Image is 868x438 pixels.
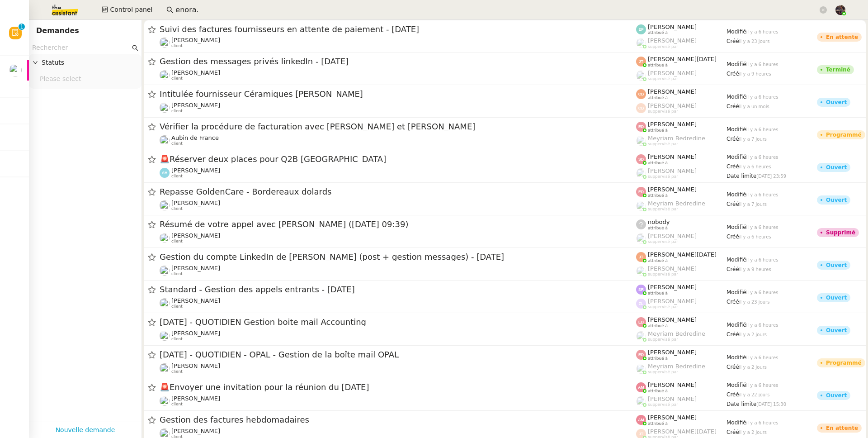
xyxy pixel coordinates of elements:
span: Modifié [726,354,746,361]
span: client [171,304,183,309]
span: Modifié [726,94,746,100]
span: attribué à [648,356,668,361]
div: Terminé [826,67,850,72]
span: il y a 6 heures [746,95,778,100]
app-user-label: attribué à [636,414,726,426]
span: Créé [726,299,739,305]
img: users%2FW4OQjB9BRtYK2an7yusO0WsYLsD3%2Favatar%2F28027066-518b-424c-8476-65f2e549ac29 [160,233,170,243]
span: Réserver deux places pour Q2B [GEOGRAPHIC_DATA] [160,155,636,163]
span: Gestion des messages privés linkedIn - [DATE] [160,57,636,66]
app-user-label: suppervisé par [636,37,726,49]
span: il y a 6 heures [746,290,778,295]
span: Modifié [726,191,746,198]
span: il y a 2 jours [739,430,767,435]
img: svg [636,299,646,309]
app-user-label: attribué à [636,121,726,133]
span: [PERSON_NAME] [648,88,697,95]
span: suppervisé par [648,239,678,244]
span: [PERSON_NAME][DATE] [648,56,717,62]
span: [PERSON_NAME] [648,284,697,290]
span: attribué à [648,421,668,426]
img: users%2FYpHCMxs0fyev2wOt2XOQMyMzL3F3%2Favatar%2Fb1d7cab4-399e-487a-a9b0-3b1e57580435 [160,396,170,406]
img: users%2FyQfMwtYgTqhRP2YHWHmG2s2LYaD3%2Favatar%2Fprofile-pic.png [636,38,646,48]
button: Control panel [96,4,158,16]
span: attribué à [648,63,668,68]
app-user-detailed-label: client [160,167,636,179]
span: Date limite [726,401,756,407]
img: users%2FAXgjBsdPtrYuxuZvIJjRexEdqnq2%2Favatar%2F1599931753966.jpeg [9,64,22,76]
span: [PERSON_NAME] [648,381,697,388]
img: users%2FoFdbodQ3TgNoWt9kP3GXAs5oaCq1%2Favatar%2Fprofile-pic.png [636,396,646,406]
span: Intitulée fournisseur Céramiques [PERSON_NAME] [160,90,636,98]
span: [PERSON_NAME] [171,200,220,206]
app-user-label: attribué à [636,251,726,263]
span: client [171,206,183,211]
div: Programmé [826,360,862,366]
img: svg [636,285,646,295]
span: [DATE] - QUOTIDIEN - OPAL - Gestion de la boîte mail OPAL [160,351,636,359]
span: Standard - Gestion des appels entrants - [DATE] [160,286,636,294]
span: il y a 6 heures [739,164,771,169]
span: [PERSON_NAME] [648,121,697,128]
span: Meyriam Bedredine [648,135,705,142]
span: Créé [726,233,739,240]
div: Ouvert [826,165,847,170]
app-user-label: suppervisé par [636,233,726,244]
span: il y a 6 heures [746,420,778,425]
span: Gestion du compte LinkedIn de [PERSON_NAME] (post + gestion messages) - [DATE] [160,253,636,261]
span: il y a 6 heures [746,383,778,388]
span: [PERSON_NAME][DATE] [648,251,717,258]
nz-badge-sup: 1 [19,24,25,30]
img: svg [636,122,646,132]
span: il y a 9 heures [739,71,771,76]
img: users%2FSg6jQljroSUGpSfKFUOPmUmNaZ23%2Favatar%2FUntitled.png [160,38,170,48]
span: Control panel [110,5,152,15]
span: Créé [726,266,739,272]
span: [PERSON_NAME] [171,167,220,174]
span: attribué à [648,95,668,100]
span: [DATE] 23:59 [756,174,786,179]
span: [PERSON_NAME] [171,395,220,402]
img: users%2FaellJyylmXSg4jqeVbanehhyYJm1%2Favatar%2Fprofile-pic%20(4).png [636,364,646,374]
app-user-detailed-label: client [160,134,636,146]
span: nobody [648,219,670,225]
img: svg [636,103,646,113]
span: Meyriam Bedredine [648,330,705,337]
app-user-label: attribué à [636,88,726,100]
app-user-label: attribué à [636,56,726,67]
span: Modifié [726,419,746,426]
span: [PERSON_NAME] [648,298,697,305]
span: [PERSON_NAME] [648,167,697,174]
img: users%2FaellJyylmXSg4jqeVbanehhyYJm1%2Favatar%2Fprofile-pic%20(4).png [636,201,646,211]
div: Ouvert [826,295,847,300]
img: svg [636,57,646,67]
img: users%2FaellJyylmXSg4jqeVbanehhyYJm1%2Favatar%2Fprofile-pic%20(4).png [636,136,646,146]
img: 2af2e8ed-4e7a-4339-b054-92d163d57814 [835,5,845,15]
span: Créé [726,163,739,170]
span: il y a 6 heures [746,155,778,160]
span: client [171,369,183,374]
span: 🚨 [160,154,170,164]
span: client [171,43,183,48]
span: suppervisé par [648,305,678,309]
span: [PERSON_NAME] [171,265,220,271]
img: users%2FW4OQjB9BRtYK2an7yusO0WsYLsD3%2Favatar%2F28027066-518b-424c-8476-65f2e549ac29 [160,298,170,308]
app-user-detailed-label: client [160,200,636,211]
span: il y a 23 jours [739,300,770,305]
app-user-detailed-label: client [160,232,636,244]
span: Vérifier la procédure de facturation avec [PERSON_NAME] et [PERSON_NAME] [160,123,636,131]
span: attribué à [648,193,668,198]
span: Modifié [726,126,746,133]
img: users%2F37wbV9IbQuXMU0UH0ngzBXzaEe12%2Favatar%2Fcba66ece-c48a-48c8-9897-a2adc1834457 [160,70,170,80]
img: users%2FoFdbodQ3TgNoWt9kP3GXAs5oaCq1%2Favatar%2Fprofile-pic.png [636,71,646,81]
span: [PERSON_NAME] [171,232,220,239]
span: attribué à [648,389,668,394]
app-user-label: attribué à [636,219,726,230]
img: svg [636,89,646,99]
span: [PERSON_NAME] [171,362,220,369]
span: [DATE] 15:30 [756,402,786,407]
span: suppervisé par [648,337,678,342]
span: [PERSON_NAME] [171,297,220,304]
span: [PERSON_NAME] [648,414,697,421]
span: Modifié [726,61,746,67]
